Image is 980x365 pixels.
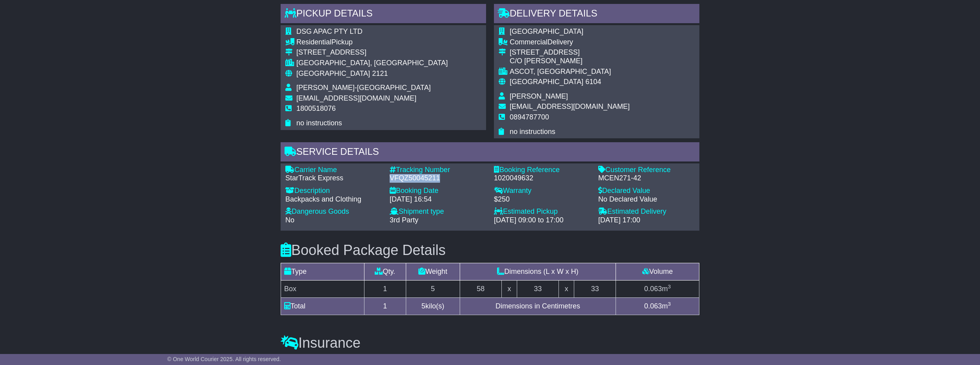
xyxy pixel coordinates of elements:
[510,103,630,110] span: [EMAIL_ADDRESS][DOMAIN_NAME]
[281,4,486,25] div: Pickup Details
[510,28,583,35] span: [GEOGRAPHIC_DATA]
[296,119,342,127] span: no instructions
[494,166,590,174] div: Booking Reference
[406,281,460,298] td: 5
[285,174,382,183] div: StarTrack Express
[406,298,460,315] td: kilo(s)
[558,281,574,298] td: x
[644,285,662,293] span: 0.063
[574,281,616,298] td: 33
[285,195,382,204] div: Backpacks and Clothing
[510,78,583,86] span: [GEOGRAPHIC_DATA]
[296,38,331,46] span: Residential
[494,216,590,225] div: [DATE] 09:00 to 17:00
[616,298,699,315] td: m
[598,166,695,174] div: Customer Reference
[281,142,699,163] div: Service Details
[296,59,448,68] div: [GEOGRAPHIC_DATA], [GEOGRAPHIC_DATA]
[281,298,364,315] td: Total
[390,207,486,216] div: Shipment type
[285,216,294,224] span: No
[494,195,590,204] div: $250
[296,84,431,92] span: [PERSON_NAME]-[GEOGRAPHIC_DATA]
[296,48,448,57] div: [STREET_ADDRESS]
[285,166,382,174] div: Carrier Name
[364,281,406,298] td: 1
[494,187,590,195] div: Warranty
[510,38,547,46] span: Commercial
[510,113,549,121] span: 0894787700
[598,174,695,183] div: MCEN271-42
[167,356,281,362] span: © One World Courier 2025. All rights reserved.
[406,263,460,281] td: Weight
[390,174,486,183] div: VFQZ50045211
[510,38,630,47] div: Delivery
[390,166,486,174] div: Tracking Number
[296,28,362,35] span: DSG APAC PTY LTD
[390,195,486,204] div: [DATE] 16:54
[501,281,517,298] td: x
[510,92,568,100] span: [PERSON_NAME]
[296,105,336,112] span: 1800518076
[281,242,699,258] h3: Booked Package Details
[422,302,425,310] span: 5
[285,207,382,216] div: Dangerous Goods
[281,281,364,298] td: Box
[494,174,590,183] div: 1020049632
[372,70,388,77] span: 2121
[390,187,486,195] div: Booking Date
[296,70,370,77] span: [GEOGRAPHIC_DATA]
[281,335,699,351] h3: Insurance
[364,263,406,281] td: Qty.
[460,263,616,281] td: Dimensions (L x W x H)
[510,48,630,57] div: [STREET_ADDRESS]
[668,284,671,290] sup: 3
[296,94,416,102] span: [EMAIL_ADDRESS][DOMAIN_NAME]
[598,187,695,195] div: Declared Value
[494,4,699,25] div: Delivery Details
[281,263,364,281] td: Type
[616,263,699,281] td: Volume
[510,57,630,66] div: C/O [PERSON_NAME]
[668,301,671,307] sup: 3
[296,38,448,47] div: Pickup
[598,216,695,225] div: [DATE] 17:00
[616,281,699,298] td: m
[390,216,418,224] span: 3rd Party
[494,207,590,216] div: Estimated Pickup
[460,281,501,298] td: 58
[364,298,406,315] td: 1
[285,187,382,195] div: Description
[510,68,630,76] div: ASCOT, [GEOGRAPHIC_DATA]
[585,78,601,86] span: 6104
[510,128,555,136] span: no instructions
[644,302,662,310] span: 0.063
[598,207,695,216] div: Estimated Delivery
[460,298,616,315] td: Dimensions in Centimetres
[517,281,559,298] td: 33
[598,195,695,204] div: No Declared Value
